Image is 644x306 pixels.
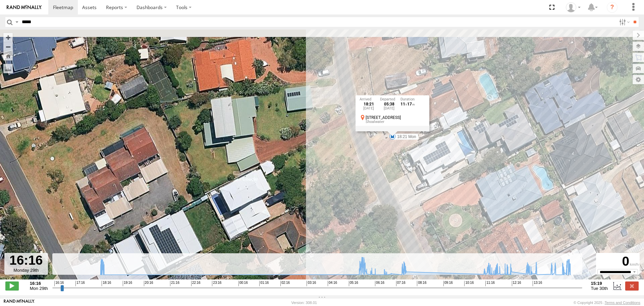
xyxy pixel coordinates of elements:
div: © Copyright 2025 - [574,301,640,305]
span: Tue 30th Sep 2025 [591,286,608,291]
a: Visit our Website [4,299,35,306]
div: [DATE] [380,106,398,111]
span: 20:16 [144,281,153,286]
div: Andrew Fisher [563,2,583,12]
label: Close [625,281,639,290]
strong: 16:16 [30,281,48,286]
span: 23:16 [212,281,221,286]
div: 18:21 [360,102,378,106]
div: [STREET_ADDRESS] [366,115,425,120]
span: 08:16 [417,281,426,286]
label: Play/Stop [5,281,19,290]
span: 13:16 [533,281,542,286]
strong: 15:19 [591,281,608,286]
div: 0 [597,254,639,269]
span: 01:16 [259,281,269,286]
span: 17:16 [75,281,85,286]
a: Terms and Conditions [605,301,640,305]
div: [DATE] [360,106,378,111]
label: Search Filter Options [616,17,631,27]
span: 09:16 [443,281,453,286]
span: 17 [407,101,415,106]
span: 22:16 [191,281,201,286]
span: 10:16 [464,281,474,286]
label: Map Settings [633,75,644,84]
span: 11 [400,101,407,106]
label: 18:21 Mon [392,134,418,140]
span: 21:16 [170,281,179,286]
span: 04:16 [328,281,337,286]
span: 18:16 [102,281,111,286]
div: 05:38 [380,102,398,106]
span: 12:16 [512,281,521,286]
button: Zoom Home [3,51,13,60]
i: ? [607,2,618,13]
img: rand-logo.svg [7,5,42,10]
div: Shoalwater [366,120,425,124]
span: 11:16 [485,281,495,286]
span: 07:16 [396,281,406,286]
label: Measure [3,64,13,73]
span: 03:16 [307,281,316,286]
button: Zoom out [3,42,13,51]
button: Zoom in [3,33,13,42]
div: Version: 308.01 [291,301,317,305]
span: 00:16 [238,281,248,286]
span: 19:16 [123,281,132,286]
span: Mon 29th Sep 2025 [30,286,48,291]
span: 06:16 [375,281,384,286]
span: 16:16 [54,281,64,286]
span: 05:16 [349,281,358,286]
label: Search Query [14,17,19,27]
span: 02:16 [280,281,290,286]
